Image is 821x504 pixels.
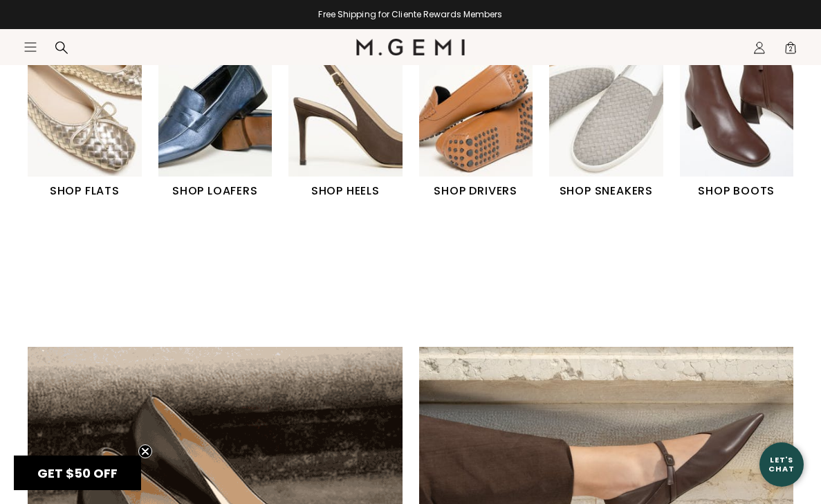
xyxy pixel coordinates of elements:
[24,40,37,54] button: Open site menu
[549,183,663,199] h1: SHOP SNEAKERS
[138,444,152,458] button: Close teaser
[680,183,794,199] h1: SHOP BOOTS
[158,35,289,200] div: 2 / 6
[419,35,550,200] div: 4 / 6
[288,183,403,199] h1: SHOP HEELS
[680,35,794,200] a: SHOP BOOTS
[680,35,811,200] div: 6 / 6
[158,35,273,200] a: SHOP LOAFERS
[419,183,533,199] h1: SHOP DRIVERS
[288,35,419,200] div: 3 / 6
[288,35,403,200] a: SHOP HEELS
[14,456,141,490] div: GET $50 OFFClose teaser
[158,183,273,199] h1: SHOP LOAFERS
[549,35,680,200] div: 5 / 6
[37,465,118,482] span: GET $50 OFF
[419,35,533,200] a: SHOP DRIVERS
[549,35,663,200] a: SHOP SNEAKERS
[759,456,804,473] div: Let's Chat
[784,44,797,57] span: 2
[28,35,158,200] div: 1 / 6
[28,183,142,199] h1: SHOP FLATS
[28,35,142,200] a: SHOP FLATS
[356,39,465,55] img: M.Gemi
